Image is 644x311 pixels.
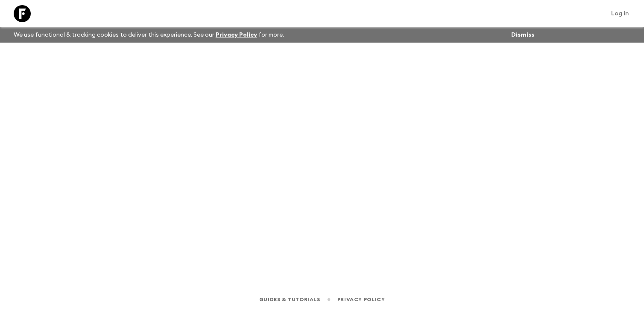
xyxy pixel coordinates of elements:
a: Privacy Policy [216,32,257,38]
p: We use functional & tracking cookies to deliver this experience. See our for more. [10,27,287,43]
a: Guides & Tutorials [259,295,320,304]
a: Log in [606,8,634,20]
button: Dismiss [509,29,536,41]
a: Privacy Policy [337,295,385,304]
